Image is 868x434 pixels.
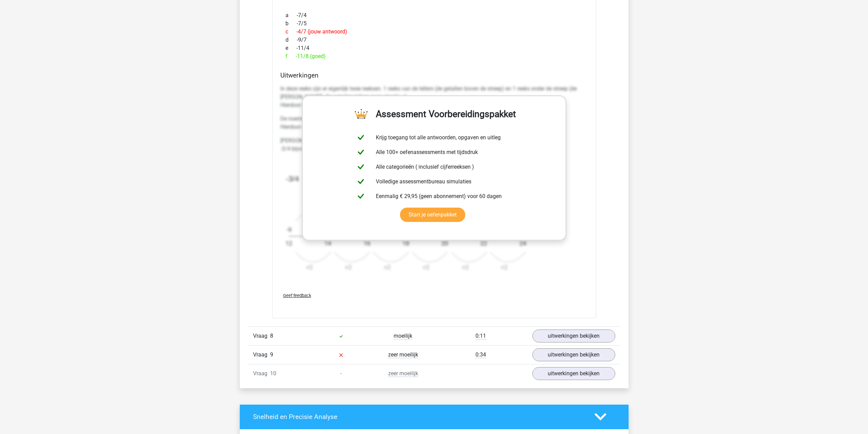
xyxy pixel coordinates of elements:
[285,240,292,247] text: 12
[253,369,270,378] span: Vraag
[280,28,588,36] div: -4/7 (jouw antwoord)
[345,264,352,271] text: +2
[285,36,297,44] span: d
[280,71,588,79] h4: Uitwerkingen
[475,351,486,358] span: 0:34
[285,44,296,52] span: e
[280,19,588,28] div: -7/5
[480,240,487,247] text: 22
[306,264,313,271] text: +2
[532,330,615,342] a: uitwerkingen bekijken
[280,115,588,131] p: De noemers gaan steeds: +2 Hierdoor ontstaat de volgende reeks: [12, 14, 16, 18, 20, 22, 24]
[285,28,296,36] span: c
[310,369,372,378] div: -
[253,413,584,421] h4: Snelheid en Precisie Analyse
[532,367,615,380] a: uitwerkingen bekijken
[441,240,448,247] text: 20
[280,52,588,60] div: -11/8 (goed)
[388,351,418,358] span: zeer moeilijk
[280,36,588,44] div: -9/7
[270,370,276,377] span: 10
[285,19,297,28] span: b
[394,333,412,339] span: moeilijk
[280,137,588,153] p: [PERSON_NAME] goed hoe je de breuken in de reeks moet herschrijven om het patroon te herkennen. -...
[270,333,273,339] span: 8
[280,85,588,109] p: In deze reeks zijn er eigenlijk twee reeksen. 1 reeks van de tellers (de getallen boven de streep...
[324,240,331,247] text: 14
[462,264,469,271] text: +2
[532,348,615,361] a: uitwerkingen bekijken
[285,52,296,60] span: f
[253,351,270,359] span: Vraag
[280,11,588,19] div: -7/4
[283,293,311,298] span: Geef feedback
[253,332,270,340] span: Vraag
[402,240,409,247] text: 18
[388,370,418,377] span: zeer moeilijk
[280,44,588,52] div: -11/4
[286,226,291,233] text: -9
[423,264,429,271] text: +2
[475,333,486,339] span: 0:11
[384,264,391,271] text: +2
[270,351,273,358] span: 9
[363,240,370,247] text: 16
[285,174,299,183] tspan: -3/4
[400,208,465,222] a: Start je oefenpakket
[285,11,297,19] span: a
[519,240,526,247] text: 24
[501,264,507,271] text: +2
